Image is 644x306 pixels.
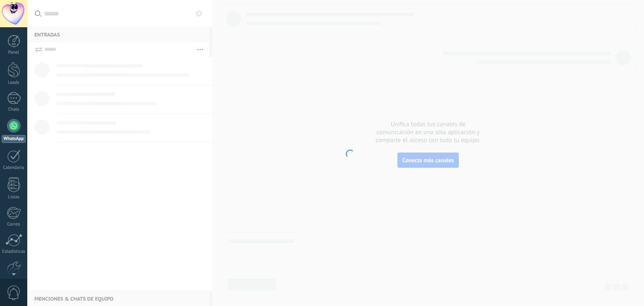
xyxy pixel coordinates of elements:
div: Chats [2,107,26,112]
div: WhatsApp [2,135,26,143]
div: Estadísticas [2,249,26,254]
div: Panel [2,50,26,55]
div: Correo [2,222,26,227]
div: Leads [2,80,26,86]
div: Listas [2,194,26,200]
div: Calendario [2,165,26,171]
